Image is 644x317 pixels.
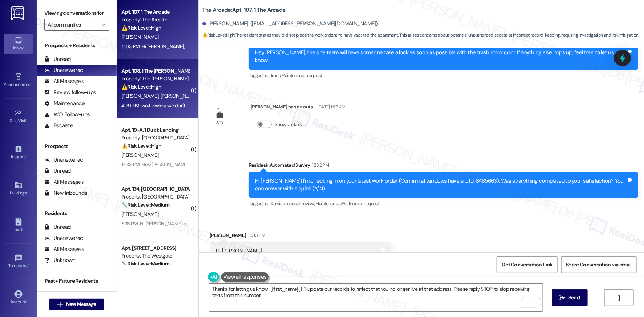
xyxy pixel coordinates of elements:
strong: ⚠️ Risk Level: High [121,24,161,31]
span: Work order request [341,200,379,207]
span: Maintenance , [315,200,341,207]
i:  [101,22,105,28]
div: All Messages [44,178,84,186]
div: Tagged as: [249,70,638,81]
span: • [28,262,30,267]
span: [PERSON_NAME] [121,152,158,158]
i:  [616,295,622,301]
span: Service request review , [270,200,315,207]
div: [PERSON_NAME] has an outs... [251,103,346,113]
div: All Messages [44,77,84,85]
strong: ⚠️ Risk Level: High [202,32,234,38]
div: WO [216,119,223,127]
span: • [25,153,27,158]
div: Apt. 134, [GEOGRAPHIC_DATA] [121,185,190,193]
div: 4:29 PM: wait lowkey we don't live here anymore [121,102,224,109]
span: [PERSON_NAME] [121,34,158,40]
input: All communities [48,19,97,31]
span: • [27,117,28,122]
div: Apt. 107, 1 The Arcade [121,8,190,16]
div: Unknown [44,256,76,264]
div: Property: The [PERSON_NAME] [121,75,190,83]
label: Show details [275,121,302,128]
strong: ⚠️ Risk Level: High [121,142,161,149]
div: Unread [44,55,71,63]
label: Viewing conversations for [44,7,109,19]
a: Inbox [4,34,33,54]
div: 5:03 PM [247,231,265,239]
a: Templates • [4,252,33,272]
div: Prospects + Residents [37,42,117,49]
div: Hi [PERSON_NAME]! I'm checking in on your latest work order (Confirm all windows have a ..., ID: ... [255,177,627,193]
div: 12:32 PM [310,161,329,169]
div: Apt. 108, 1 The [PERSON_NAME] [121,67,190,75]
div: [PERSON_NAME] [210,231,391,242]
span: Get Conversation Link [502,261,552,269]
img: ResiDesk Logo [11,6,26,20]
div: Apt. 19~A, 1 Duck Landing [121,126,190,134]
span: Maintenance request [281,72,323,79]
i:  [560,295,565,301]
a: Site Visit • [4,107,33,127]
span: [PERSON_NAME] [121,93,161,99]
div: Unanswered [44,234,83,242]
div: Unanswered [44,156,83,164]
div: Hi [PERSON_NAME], I don't recall placing that work order; I also fully vacated that apartment Not... [216,247,379,287]
div: New Inbounds [44,189,87,197]
button: New Message [49,299,104,310]
div: Hey [PERSON_NAME], the site team will have someone take a look as soon as possible with the trash... [255,49,627,65]
a: Insights • [4,143,33,163]
a: Buildings [4,179,33,199]
div: 5:16 PM: Hi [PERSON_NAME] are you available to text? [121,220,237,227]
i:  [57,302,63,307]
span: [PERSON_NAME] [121,211,158,217]
a: Account [4,288,33,308]
span: Trash , [270,72,281,79]
strong: 🔧 Risk Level: Medium [121,201,169,208]
button: Share Conversation via email [561,256,637,273]
span: • [33,81,34,86]
div: Unread [44,167,71,175]
span: New Message [66,300,96,308]
div: [PERSON_NAME]. ([EMAIL_ADDRESS][PERSON_NAME][DOMAIN_NAME]) [202,20,378,28]
div: Tagged as: [249,198,638,209]
strong: 🔧 Risk Level: Medium [121,261,169,267]
div: Apt. [STREET_ADDRESS] [121,244,190,252]
div: Residents [37,210,117,217]
div: Residesk Automated Survey [249,161,638,172]
textarea: To enrich screen reader interactions, please activate Accessibility in Grammarly extension settings [209,284,543,311]
div: Unread [44,223,71,231]
div: WO Follow-ups [44,111,90,118]
div: Past Residents [44,290,89,298]
span: Share Conversation via email [566,261,632,269]
div: Escalate [44,122,73,130]
div: [DATE] 1:52 AM [316,103,346,111]
div: Review follow-ups [44,89,96,96]
div: 5:03 PM: Hi [PERSON_NAME], I don't recall placing that work order; I also fully vacated that apar... [121,43,400,50]
div: Property: [GEOGRAPHIC_DATA] [121,193,190,201]
div: Prospects [37,142,117,150]
div: Unanswered [44,66,83,74]
div: Maintenance [44,100,85,107]
span: [PERSON_NAME] [161,93,200,99]
span: Send [568,294,580,302]
a: Leads [4,216,33,235]
div: All Messages [44,245,84,253]
div: Property: The Arcade [121,16,190,24]
span: : The resident states they did not place the work order and have vacated the apartment. This rais... [202,31,639,39]
div: Property: The Westgate [121,252,190,260]
div: Past + Future Residents [37,277,117,285]
button: Send [552,289,588,306]
strong: ⚠️ Risk Level: High [121,83,161,90]
div: Property: [GEOGRAPHIC_DATA] [121,134,190,142]
button: Get Conversation Link [497,256,557,273]
b: The Arcade: Apt. 107, 1 The Arcade [202,6,285,14]
div: 12:33 PM: Hey [PERSON_NAME] didn't request this I don't live at [GEOGRAPHIC_DATA] anymore [121,161,323,168]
